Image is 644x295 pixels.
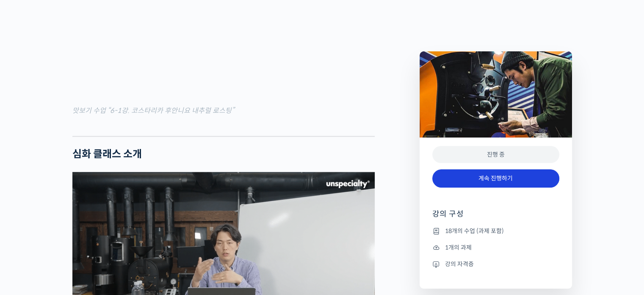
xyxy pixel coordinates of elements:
a: 계속 진행하기 [432,169,559,188]
span: 대화 [77,238,88,244]
a: 대화 [56,225,109,246]
h2: 심화 클래스 소개 [72,148,375,160]
span: 홈 [27,237,32,244]
li: 18개의 수업 (과제 포함) [432,226,559,236]
span: 설정 [131,237,141,244]
h4: 강의 구성 [432,209,559,226]
mark: 맛보기 수업 “6-1강. 코스타리카 후안니요 내추럴 로스팅” [72,106,234,115]
a: 홈 [3,225,56,246]
li: 1개의 과제 [432,242,559,253]
div: 진행 중 [432,146,559,163]
a: 설정 [109,225,163,246]
li: 강의 자격증 [432,259,559,269]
